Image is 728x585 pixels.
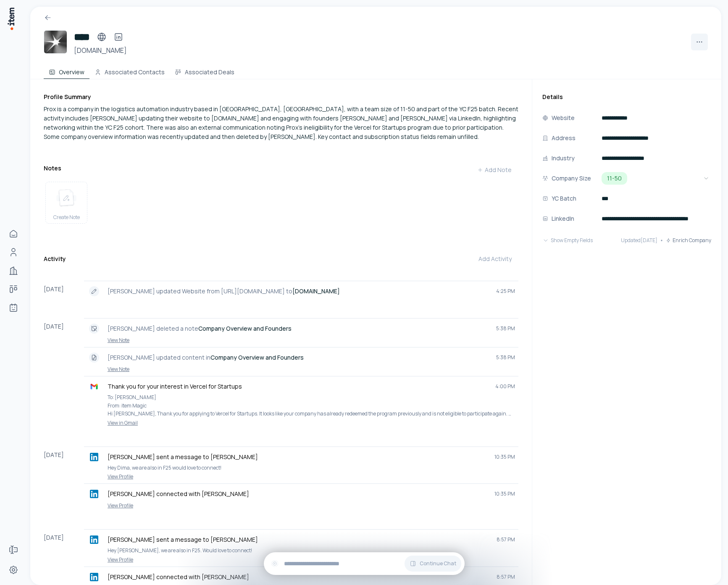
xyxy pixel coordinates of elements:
[87,473,515,480] a: View Profile
[5,262,22,279] a: Companies
[108,453,488,461] p: [PERSON_NAME] sent a message to [PERSON_NAME]
[5,244,22,261] a: Contacts
[44,104,518,141] div: Prox is a company in the logistics automation industry based in [GEOGRAPHIC_DATA], [GEOGRAPHIC_DA...
[496,288,515,295] span: 4:25 PM
[90,453,98,461] img: linkedin logo
[108,393,515,418] p: To: [PERSON_NAME] From: item Magic Hi [PERSON_NAME], Thank you for applying to Vercel for Startup...
[90,382,98,391] img: gmail logo
[5,541,22,558] a: Forms
[691,34,708,50] button: More actions
[494,454,515,460] span: 10:35 PM
[44,164,61,172] h3: Notes
[292,287,340,295] strong: [DOMAIN_NAME]
[5,225,22,242] a: Home
[87,337,515,344] a: View Note
[90,490,98,498] img: linkedin logo
[420,560,456,567] span: Continue Chat
[552,154,575,163] p: Industry
[198,324,292,332] strong: Company Overview and Founders
[108,353,489,362] p: [PERSON_NAME] updated content in
[108,287,489,295] p: [PERSON_NAME] updated Website from [URL][DOMAIN_NAME] to
[108,573,490,581] p: [PERSON_NAME] connected with [PERSON_NAME]
[90,573,98,581] img: linkedin logo
[87,502,515,509] a: View Profile
[542,232,593,249] button: Show Empty Fields
[170,62,239,79] button: Associated Deals
[89,62,170,79] button: Associated Contacts
[90,535,98,544] img: linkedin logo
[405,556,461,572] button: Continue Chat
[552,214,574,223] p: LinkedIn
[496,325,515,332] span: 5:38 PM
[53,214,80,221] span: Create Note
[210,353,304,361] strong: Company Overview and Founders
[108,382,489,391] p: Thank you for your interest in Vercel for Startups
[5,561,22,578] a: Settings
[472,251,518,267] button: Add Activity
[44,318,84,430] div: [DATE]
[108,490,488,498] p: [PERSON_NAME] connected with [PERSON_NAME]
[56,189,76,207] img: create note
[44,255,66,263] h3: Activity
[87,366,515,373] a: View Note
[5,281,22,298] a: deals
[495,383,515,390] span: 4:00 PM
[44,93,518,101] h3: Profile Summary
[87,556,515,563] a: View Profile
[542,93,711,101] h3: Details
[621,237,657,244] span: Updated [DATE]
[108,464,515,472] p: Hey Dima, we are also in F25 would love to connect!
[74,45,127,55] h3: [DOMAIN_NAME]
[666,232,711,249] button: Enrich Company
[108,324,489,333] p: [PERSON_NAME] deleted a note
[45,182,87,224] button: create noteCreate Note
[552,113,575,123] p: Website
[552,133,576,143] p: Address
[470,162,518,178] button: Add Note
[494,491,515,497] span: 10:35 PM
[477,166,512,174] div: Add Note
[44,447,84,513] div: [DATE]
[496,354,515,361] span: 5:38 PM
[497,574,515,580] span: 8:57 PM
[44,281,84,301] div: [DATE]
[5,299,22,316] a: Agents
[264,552,465,575] div: Continue Chat
[552,174,591,183] p: Company Size
[108,535,490,544] p: [PERSON_NAME] sent a message to [PERSON_NAME]
[44,30,67,54] img: Prox
[44,62,89,79] button: Overview
[87,420,515,426] a: View in Gmail
[108,546,515,555] p: Hey [PERSON_NAME], we are also in F25. Would love to connect!
[552,194,576,203] p: YC Batch
[7,7,15,31] img: Item Brain Logo
[497,536,515,543] span: 8:57 PM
